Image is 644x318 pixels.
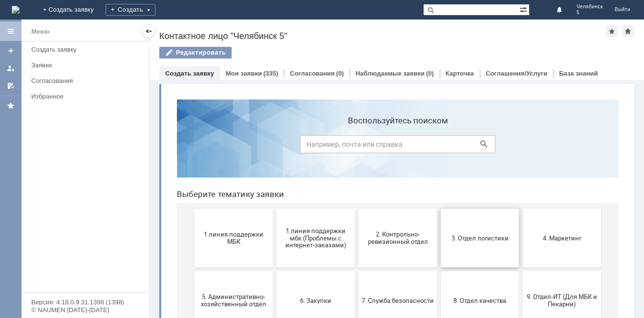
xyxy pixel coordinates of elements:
div: Добавить в избранное [606,25,618,37]
a: Создать заявку [27,42,147,57]
div: Сделать домашней страницей [622,25,634,37]
div: Заявки [31,61,143,69]
a: База знаний [559,70,598,77]
a: Заявки [27,58,147,73]
a: Соглашения/Услуги [486,70,547,77]
span: 1 линия поддержки мбк (Проблемы с интернет-заказами) [110,135,183,157]
a: Мои заявки [3,60,19,76]
div: (0) [426,70,434,77]
div: © NAUMEN [DATE]-[DATE] [31,307,139,313]
div: Избранное [31,93,132,100]
a: Перейти на домашнюю страницу [12,6,20,14]
span: 6. Закупки [110,205,183,212]
button: 9. Отдел-ИТ (Для МБК и Пекарни) [354,179,432,238]
button: 6. Закупки [107,179,186,238]
button: 3. Отдел логистики [272,117,350,176]
button: Финансовый отдел [354,242,432,300]
a: Карточка [446,70,474,77]
span: Финансовый отдел [357,267,429,275]
a: Создать заявку [3,43,19,59]
span: Челябинск [577,4,603,10]
a: Мои заявки [226,70,262,77]
div: (335) [263,70,278,77]
button: 7. Служба безопасности [190,179,268,238]
span: Отдел ИТ (1С) [110,267,183,275]
a: Создать заявку [165,70,214,77]
div: (0) [336,70,344,77]
span: Отдел-ИТ (Офис) [275,267,347,275]
span: 7. Служба безопасности [193,205,265,212]
button: 1 линия поддержки МБК [25,117,104,176]
span: 2. Контрольно-ревизионный отдел [193,139,265,154]
a: Мои согласования [3,78,19,94]
button: Отдел-ИТ (Битрикс24 и CRM) [190,242,268,300]
div: Меню [31,26,49,38]
span: Бухгалтерия (для мбк) [28,267,101,275]
span: Отдел-ИТ (Битрикс24 и CRM) [193,264,265,278]
button: Отдел ИТ (1С) [107,242,186,300]
button: 2. Контрольно-ревизионный отдел [190,117,268,176]
button: Бухгалтерия (для мбк) [25,242,104,300]
div: Контактное лицо "Челябинск 5" [159,31,606,41]
button: 8. Отдел качества [272,179,350,238]
div: Согласования [31,77,143,84]
button: 1 линия поддержки мбк (Проблемы с интернет-заказами) [107,117,186,176]
a: Наблюдаемые заявки [356,70,425,77]
span: 4. Маркетинг [357,142,429,150]
img: logo [12,6,20,14]
div: Скрыть меню [143,25,154,37]
a: Согласования [290,70,335,77]
header: Выберите тематику заявки [8,98,450,107]
div: Создать [106,4,155,16]
div: Создать заявку [31,46,143,53]
span: 1 линия поддержки МБК [28,139,101,154]
span: 5. Административно-хозяйственный отдел [28,201,101,216]
a: Согласования [27,73,147,88]
span: 3. Отдел логистики [275,142,347,150]
button: 5. Административно-хозяйственный отдел [25,179,104,238]
button: 4. Маркетинг [354,117,432,176]
span: 5 [577,10,603,16]
label: Воспользуйтесь поиском [131,24,326,34]
span: 9. Отдел-ИТ (Для МБК и Пекарни) [357,201,429,216]
input: Например, почта или справка [131,43,326,61]
span: 8. Отдел качества [275,205,347,212]
div: Версия: 4.18.0.9.31.1398 (1398) [31,299,139,305]
button: Отдел-ИТ (Офис) [272,242,350,300]
span: Расширенный поиск [519,4,529,14]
